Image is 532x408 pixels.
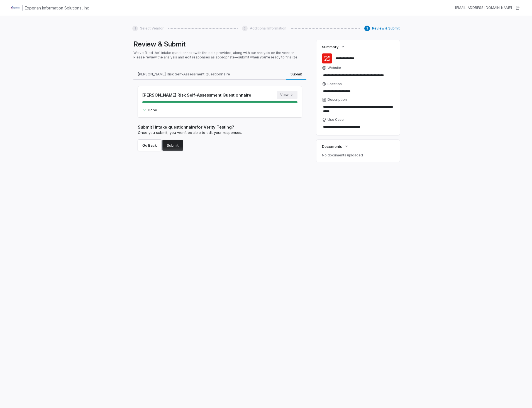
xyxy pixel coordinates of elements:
span: Review & Submit [372,26,400,31]
span: Select Vendor [140,26,164,31]
div: Once you submit, you won’t be able to edit your responses. [138,120,302,140]
span: Description [328,97,347,102]
h3: [PERSON_NAME] Risk Self-Assessment Questionnaire [142,92,275,98]
input: Location [322,87,394,95]
button: Submit [162,140,183,151]
div: 1 [132,26,138,31]
input: Website [322,72,385,79]
div: 3 [364,26,370,31]
img: Clerk Logo [11,3,20,12]
button: Summary [320,42,346,52]
span: Summary [322,44,338,49]
span: Website [328,66,341,70]
h1: Experian Information Solutions, Inc [25,5,89,11]
h2: Submit 1 intake questionnaire for Verity Testing ? [138,124,302,130]
span: Documents [322,144,342,149]
button: Documents [320,141,350,151]
button: Go Back [138,140,161,151]
p: We've filled the 1 intake questionnaire with the data provided, along with our analysis on the ve... [133,51,306,60]
div: [EMAIL_ADDRESS][DOMAIN_NAME] [455,6,512,10]
textarea: Description [322,103,394,115]
h1: Review & Submit [133,40,306,48]
span: Additional Information [250,26,286,31]
div: Done [142,107,297,113]
textarea: Use Case [322,123,394,131]
div: 2 [242,26,248,31]
p: No documents uploaded [322,153,394,158]
span: [PERSON_NAME] Risk Self-Assessment Questionnaire [135,70,232,78]
span: Submit [288,70,304,78]
span: Location [328,82,342,86]
button: View [277,91,297,99]
span: Use Case [328,117,344,122]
